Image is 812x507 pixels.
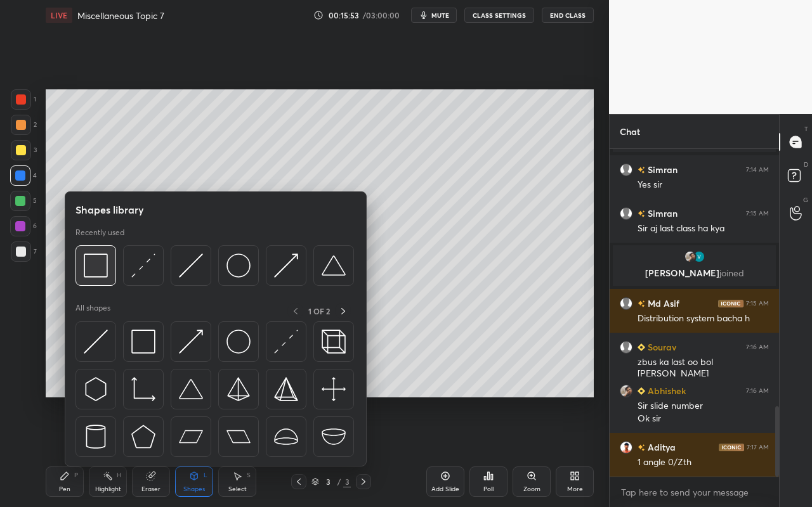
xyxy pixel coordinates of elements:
[179,330,203,354] img: svg+xml;charset=utf-8,%3Csvg%20xmlns%3D%22http%3A%2F%2Fwww.w3.org%2F2000%2Fsvg%22%20width%3D%2230...
[638,444,645,451] img: no-rating-badge.077c3623.svg
[10,165,37,186] div: 4
[638,400,769,413] div: Sir slide number
[804,124,808,134] p: T
[638,387,645,395] img: Learner_Badge_beginner_1_8b307cf2a0.svg
[747,444,769,451] div: 7:17 AM
[804,160,808,169] p: D
[684,250,697,263] img: f1996db315074091aabf1f14f4bba371.jpg
[645,340,676,354] h6: Sourav
[322,253,346,278] img: svg+xml;charset=utf-8,%3Csvg%20xmlns%3D%22http%3A%2F%2Fwww.w3.org%2F2000%2Fsvg%22%20width%3D%2238...
[204,472,207,478] div: L
[11,89,36,110] div: 1
[322,425,346,449] img: svg+xml;charset=utf-8,%3Csvg%20xmlns%3D%22http%3A%2F%2Fwww.w3.org%2F2000%2Fsvg%22%20width%3D%2238...
[84,330,108,354] img: svg+xml;charset=utf-8,%3Csvg%20xmlns%3D%22http%3A%2F%2Fwww.w3.org%2F2000%2Fsvg%22%20width%3D%2230...
[322,478,334,485] div: 3
[95,486,121,492] div: Highlight
[638,210,645,217] img: no-rating-badge.077c3623.svg
[11,115,37,135] div: 2
[638,167,645,174] img: no-rating-badge.077c3623.svg
[226,377,251,401] img: svg+xml;charset=utf-8,%3Csvg%20xmlns%3D%22http%3A%2F%2Fwww.w3.org%2F2000%2Fsvg%22%20width%3D%2234...
[75,303,110,319] p: All shapes
[77,10,164,22] h4: Miscellaneous Topic 7
[84,377,108,401] img: svg+xml;charset=utf-8,%3Csvg%20xmlns%3D%22http%3A%2F%2Fwww.w3.org%2F2000%2Fsvg%22%20width%3D%2230...
[746,166,769,174] div: 7:14 AM
[337,478,341,485] div: /
[645,163,678,176] h6: Simran
[343,476,351,487] div: 3
[645,207,678,220] h6: Simran
[638,356,769,380] div: zbus ka last oo bol [PERSON_NAME]
[523,486,540,492] div: Zoom
[226,425,251,449] img: svg+xml;charset=utf-8,%3Csvg%20xmlns%3D%22http%3A%2F%2Fwww.w3.org%2F2000%2Fsvg%22%20width%3D%2244...
[567,486,583,492] div: More
[719,444,744,451] img: iconic-dark.1390631f.png
[638,179,769,191] div: Yes sir
[645,440,676,454] h6: Aditya
[274,377,298,401] img: svg+xml;charset=utf-8,%3Csvg%20xmlns%3D%22http%3A%2F%2Fwww.w3.org%2F2000%2Fsvg%22%20width%3D%2234...
[620,441,632,454] img: 5143c35c47a343b5a87b3cf260a3679f.jpg
[620,297,632,310] img: default.png
[228,486,247,492] div: Select
[620,268,768,278] p: [PERSON_NAME]
[746,210,769,217] div: 7:15 AM
[179,253,203,278] img: svg+xml;charset=utf-8,%3Csvg%20xmlns%3D%22http%3A%2F%2Fwww.w3.org%2F2000%2Fsvg%22%20width%3D%2230...
[610,115,650,148] p: Chat
[11,241,37,262] div: 7
[620,385,632,397] img: f1996db315074091aabf1f14f4bba371.jpg
[620,207,632,220] img: default.png
[746,387,769,395] div: 7:16 AM
[131,377,155,401] img: svg+xml;charset=utf-8,%3Csvg%20xmlns%3D%22http%3A%2F%2Fwww.w3.org%2F2000%2Fsvg%22%20width%3D%2233...
[274,253,298,278] img: svg+xml;charset=utf-8,%3Csvg%20xmlns%3D%22http%3A%2F%2Fwww.w3.org%2F2000%2Fsvg%22%20width%3D%2230...
[274,425,298,449] img: svg+xml;charset=utf-8,%3Csvg%20xmlns%3D%22http%3A%2F%2Fwww.w3.org%2F2000%2Fsvg%22%20width%3D%2238...
[308,306,330,316] p: 1 OF 2
[183,486,205,492] div: Shapes
[322,330,346,354] img: svg+xml;charset=utf-8,%3Csvg%20xmlns%3D%22http%3A%2F%2Fwww.w3.org%2F2000%2Fsvg%22%20width%3D%2235...
[645,384,686,397] h6: Abhishek
[620,164,632,176] img: default.png
[322,377,346,401] img: svg+xml;charset=utf-8,%3Csvg%20xmlns%3D%22http%3A%2F%2Fwww.w3.org%2F2000%2Fsvg%22%20width%3D%2240...
[719,267,744,279] span: joined
[693,250,705,263] img: 9ccecc557c5b43b1b6867a64b103af7d.18479617_3
[645,297,679,310] h6: Md Asif
[542,8,594,23] button: End Class
[610,149,779,477] div: grid
[75,202,144,217] h5: Shapes library
[431,11,449,20] span: mute
[226,330,251,354] img: svg+xml;charset=utf-8,%3Csvg%20xmlns%3D%22http%3A%2F%2Fwww.w3.org%2F2000%2Fsvg%22%20width%3D%2236...
[10,216,37,236] div: 6
[10,191,37,211] div: 5
[638,300,645,307] img: no-rating-badge.077c3623.svg
[131,253,155,278] img: svg+xml;charset=utf-8,%3Csvg%20xmlns%3D%22http%3A%2F%2Fwww.w3.org%2F2000%2Fsvg%22%20width%3D%2230...
[46,8,72,23] div: LIVE
[226,253,251,278] img: svg+xml;charset=utf-8,%3Csvg%20xmlns%3D%22http%3A%2F%2Fwww.w3.org%2F2000%2Fsvg%22%20width%3D%2236...
[620,341,632,354] img: default.png
[638,312,769,325] div: Distribution system bacha h
[638,343,645,351] img: Learner_Badge_beginner_1_8b307cf2a0.svg
[431,486,459,492] div: Add Slide
[117,472,121,478] div: H
[638,413,769,425] div: Ok sir
[483,486,494,492] div: Poll
[411,8,457,23] button: mute
[131,425,155,449] img: svg+xml;charset=utf-8,%3Csvg%20xmlns%3D%22http%3A%2F%2Fwww.w3.org%2F2000%2Fsvg%22%20width%3D%2234...
[75,228,124,238] p: Recently used
[638,222,769,235] div: Sir aj last class ha kya
[141,486,160,492] div: Eraser
[74,472,78,478] div: P
[803,195,808,205] p: G
[84,253,108,278] img: svg+xml;charset=utf-8,%3Csvg%20xmlns%3D%22http%3A%2F%2Fwww.w3.org%2F2000%2Fsvg%22%20width%3D%2234...
[131,330,155,354] img: svg+xml;charset=utf-8,%3Csvg%20xmlns%3D%22http%3A%2F%2Fwww.w3.org%2F2000%2Fsvg%22%20width%3D%2234...
[746,300,769,307] div: 7:15 AM
[247,472,251,478] div: S
[464,8,534,23] button: CLASS SETTINGS
[179,425,203,449] img: svg+xml;charset=utf-8,%3Csvg%20xmlns%3D%22http%3A%2F%2Fwww.w3.org%2F2000%2Fsvg%22%20width%3D%2244...
[718,300,743,307] img: iconic-dark.1390631f.png
[11,140,37,160] div: 3
[746,343,769,351] div: 7:16 AM
[274,330,298,354] img: svg+xml;charset=utf-8,%3Csvg%20xmlns%3D%22http%3A%2F%2Fwww.w3.org%2F2000%2Fsvg%22%20width%3D%2230...
[84,425,108,449] img: svg+xml;charset=utf-8,%3Csvg%20xmlns%3D%22http%3A%2F%2Fwww.w3.org%2F2000%2Fsvg%22%20width%3D%2228...
[179,377,203,401] img: svg+xml;charset=utf-8,%3Csvg%20xmlns%3D%22http%3A%2F%2Fwww.w3.org%2F2000%2Fsvg%22%20width%3D%2238...
[638,456,769,469] div: 1 angle 0/Zth
[59,486,70,492] div: Pen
